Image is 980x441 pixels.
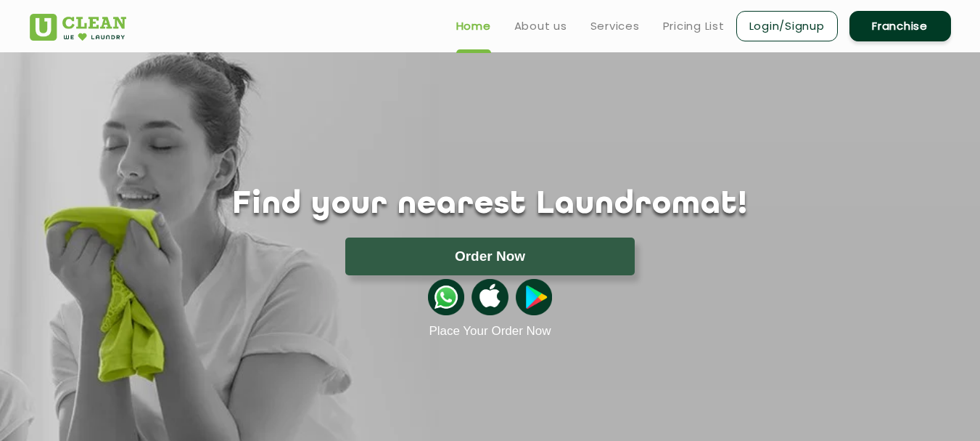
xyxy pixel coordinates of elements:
[590,17,640,35] a: Services
[516,279,552,315] img: playstoreicon.png
[472,279,508,315] img: apple-icon.png
[19,187,962,223] h1: Find your nearest Laundromat!
[736,11,838,41] a: Login/Signup
[345,238,635,275] button: Order Now
[514,17,567,35] a: About us
[428,279,464,315] img: whatsappicon.png
[429,324,551,339] a: Place Your Order Now
[663,17,725,35] a: Pricing List
[456,17,491,35] a: Home
[30,14,126,41] img: UClean Laundry and Dry Cleaning
[849,11,951,41] a: Franchise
